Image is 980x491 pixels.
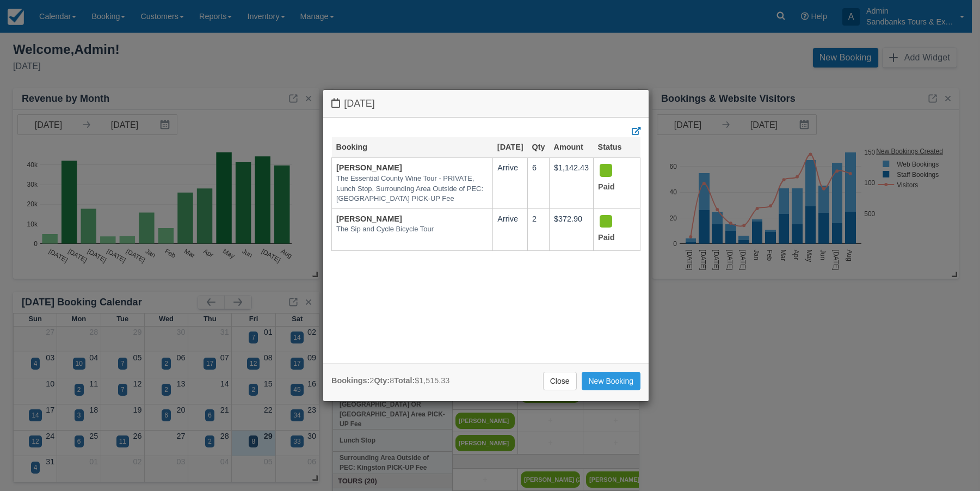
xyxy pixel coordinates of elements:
[550,208,594,251] td: $372.90
[543,372,577,390] a: Close
[331,98,640,109] h4: [DATE]
[493,208,528,251] td: Arrive
[598,162,626,195] div: Paid
[394,376,415,385] strong: Total:
[497,143,523,151] a: [DATE]
[554,143,583,151] a: Amount
[336,163,402,172] a: [PERSON_NAME]
[493,157,528,208] td: Arrive
[528,157,550,208] td: 6
[336,224,488,235] em: The Sip and Cycle Bicycle Tour
[336,174,488,204] em: The Essential County Wine Tour - PRIVATE, Lunch Stop, Surrounding Area Outside of PEC: [GEOGRAPHI...
[582,372,641,390] a: New Booking
[374,376,390,385] strong: Qty:
[598,213,626,247] div: Paid
[550,157,594,208] td: $1,142.43
[528,208,550,251] td: 2
[331,376,369,385] strong: Bookings:
[336,143,368,151] a: Booking
[336,214,402,223] a: [PERSON_NAME]
[598,143,622,151] a: Status
[532,143,545,151] a: Qty
[331,375,449,386] div: 2 8 $1,515.33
